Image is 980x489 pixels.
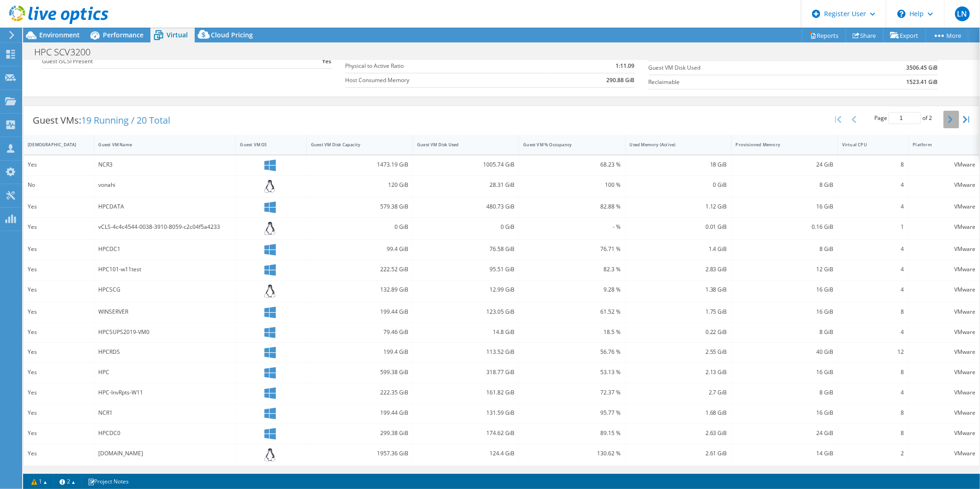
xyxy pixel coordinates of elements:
b: 3506.45 GiB [907,63,938,72]
div: [DOMAIN_NAME] [98,448,231,459]
div: 131.59 GiB [417,408,514,418]
div: Yes [28,327,90,337]
div: Guest VM Name [98,142,220,148]
div: 99.4 GiB [311,244,408,254]
div: 480.73 GiB [417,202,514,212]
div: 318.77 GiB [417,367,514,377]
div: 14.8 GiB [417,327,514,337]
div: NCR1 [98,408,231,418]
div: 222.52 GiB [311,264,408,274]
div: 16 GiB [736,202,833,212]
div: 1.4 GiB [630,244,727,254]
div: 16 GiB [736,408,833,418]
div: 82.3 % [523,264,621,274]
label: Host Consumed Memory [346,76,551,85]
div: Guest VM Disk Used [417,142,503,148]
div: 72.37 % [523,388,621,398]
div: HPCDATA [98,202,231,212]
div: Yes [28,264,90,274]
div: 199.4 GiB [311,347,408,357]
div: 113.52 GiB [417,347,514,357]
div: 8 GiB [736,327,833,337]
div: Yes [28,285,90,295]
b: 290.88 GiB [607,76,635,85]
div: VMware [913,180,975,190]
div: 1.38 GiB [630,285,727,295]
div: 76.71 % [523,244,621,254]
div: 53.13 % [523,367,621,377]
div: Guest VM Disk Capacity [311,142,397,148]
div: 76.58 GiB [417,244,514,254]
div: HPC-InvRpts-W11 [98,388,231,398]
input: jump to page [889,112,921,124]
div: Yes [28,448,90,459]
div: Yes [28,202,90,212]
div: 12.99 GiB [417,285,514,295]
div: 579.38 GiB [311,202,408,212]
div: 0.16 GiB [736,222,833,232]
div: VMware [913,327,975,337]
div: 14 GiB [736,448,833,459]
div: HPCSCG [98,285,231,295]
div: 132.89 GiB [311,285,408,295]
label: Guest VM Disk Used [649,63,844,72]
div: 0 GiB [311,222,408,232]
div: VMware [913,408,975,418]
div: 8 [842,367,904,377]
div: 2.7 GiB [630,388,727,398]
div: 95.77 % [523,408,621,418]
div: VMware [913,307,975,317]
a: Reports [802,28,846,42]
div: WINSERVER [98,307,231,317]
div: 4 [842,202,904,212]
div: 61.52 % [523,307,621,317]
div: 2.13 GiB [630,367,727,377]
a: More [926,28,968,42]
span: Cloud Pricing [211,30,253,39]
div: Yes [28,160,90,170]
div: 16 GiB [736,285,833,295]
div: 2 [842,448,904,459]
div: 1.12 GiB [630,202,727,212]
label: Reclaimable [649,78,844,87]
div: 1.68 GiB [630,408,727,418]
div: 2.61 GiB [630,448,727,459]
div: VMware [913,264,975,274]
div: 161.82 GiB [417,388,514,398]
div: HPCSUPS2019-VM0 [98,327,231,337]
span: Virtual [167,30,188,39]
div: 79.46 GiB [311,327,408,337]
span: LN [955,6,970,21]
div: 124.4 GiB [417,448,514,459]
div: 199.44 GiB [311,408,408,418]
div: 12 [842,347,904,357]
div: HPC101-w11test [98,264,231,274]
a: 2 [53,476,82,487]
div: 18.5 % [523,327,621,337]
div: HPCDC1 [98,244,231,254]
div: 8 [842,160,904,170]
div: 222.35 GiB [311,388,408,398]
div: VMware [913,388,975,398]
div: 82.88 % [523,202,621,212]
div: 28.31 GiB [417,180,514,190]
div: Yes [28,347,90,357]
div: Provisioned Memory [736,142,822,148]
div: VMware [913,367,975,377]
a: Share [846,28,884,42]
div: 1473.19 GiB [311,160,408,170]
div: 8 GiB [736,180,833,190]
div: 8 GiB [736,244,833,254]
div: 599.38 GiB [311,367,408,377]
div: 123.05 GiB [417,307,514,317]
div: Used Memory (Active) [630,142,716,148]
div: 68.23 % [523,160,621,170]
div: Virtual CPU [842,142,893,148]
b: 1523.41 GiB [907,78,938,87]
div: 8 GiB [736,388,833,398]
span: 19 Running / 20 Total [81,114,170,126]
div: - % [523,222,621,232]
span: Page of [874,112,932,124]
div: Guest VM OS [240,142,291,148]
div: [DEMOGRAPHIC_DATA] [28,142,78,148]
